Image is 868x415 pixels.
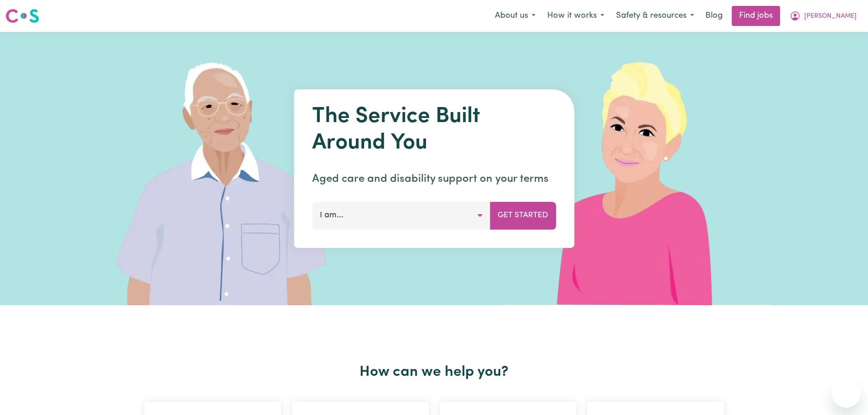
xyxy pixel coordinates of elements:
[489,6,541,26] button: About us
[541,6,610,26] button: How it works
[784,6,863,26] button: My Account
[139,364,729,381] h2: How can we help you?
[700,6,728,26] a: Blog
[312,171,556,187] p: Aged care and disability support on your terms
[732,6,780,26] a: Find jobs
[610,6,700,26] button: Safety & resources
[312,104,556,156] h1: The Service Built Around You
[832,379,861,408] iframe: Button to launch messaging window
[5,8,39,24] img: Careseekers logo
[312,202,490,229] button: I am...
[5,5,39,26] a: Careseekers logo
[490,202,556,229] button: Get Started
[804,11,857,21] span: [PERSON_NAME]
